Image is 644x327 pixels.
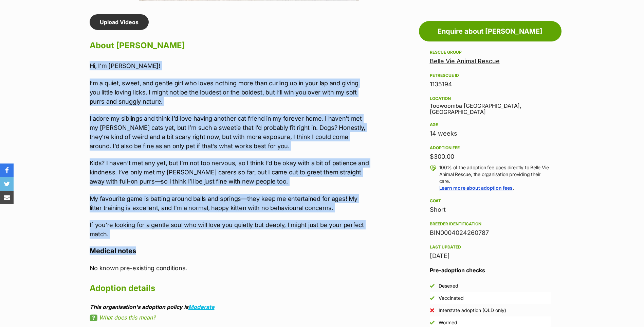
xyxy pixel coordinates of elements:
[430,320,435,325] img: Yes
[90,304,370,310] div: This organisation's adoption policy is
[430,296,435,300] img: Yes
[90,246,370,255] h4: Medical notes
[430,129,551,138] div: 14 weeks
[430,221,551,227] div: Breeder identification
[439,282,458,289] div: Desexed
[90,263,370,273] p: No known pre-existing conditions.
[439,164,551,191] p: 100% of the adoption fee goes directly to Belle Vie Animal Rescue, the organisation providing the...
[90,281,370,296] h2: Adoption details
[430,308,435,313] img: No
[430,96,551,101] div: Location
[430,205,551,214] div: Short
[90,79,370,106] p: I’m a quiet, sweet, and gentle girl who loves nothing more than curling up in your lap and giving...
[430,73,551,78] div: PetRescue ID
[90,220,370,239] p: If you’re looking for a gentle soul who will love you quietly but deeply, I might just be your pe...
[439,295,464,302] div: Vaccinated
[188,304,215,310] a: Moderate
[430,57,500,65] a: Belle Vie Animal Rescue
[430,228,551,238] div: BIN0004024260787
[430,94,551,115] div: Toowoomba [GEOGRAPHIC_DATA], [GEOGRAPHIC_DATA]
[430,152,551,161] div: $300.00
[90,314,370,321] a: What does this mean?
[430,50,551,55] div: Rescue group
[90,194,370,212] p: My favourite game is batting around balls and springs—they keep me entertained for ages! My litte...
[430,283,435,288] img: Yes
[419,21,562,41] a: Enquire about [PERSON_NAME]
[430,266,551,274] h3: Pre-adoption checks
[439,307,506,314] div: Interstate adoption (QLD only)
[430,251,551,261] div: [DATE]
[439,185,513,191] a: Learn more about adoption fees
[90,114,370,151] p: I adore my siblings and think I’d love having another cat friend in my forever home. I haven’t me...
[430,244,551,250] div: Last updated
[430,198,551,204] div: Coat
[90,61,370,70] p: Hi, I’m [PERSON_NAME]!
[430,80,551,89] div: 1135194
[430,122,551,127] div: Age
[439,319,457,326] div: Wormed
[90,38,370,53] h2: About [PERSON_NAME]
[90,14,149,30] a: Upload Videos
[430,145,551,151] div: Adoption fee
[90,158,370,186] p: Kids? I haven’t met any yet, but I’m not too nervous, so I think I’d be okay with a bit of patien...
